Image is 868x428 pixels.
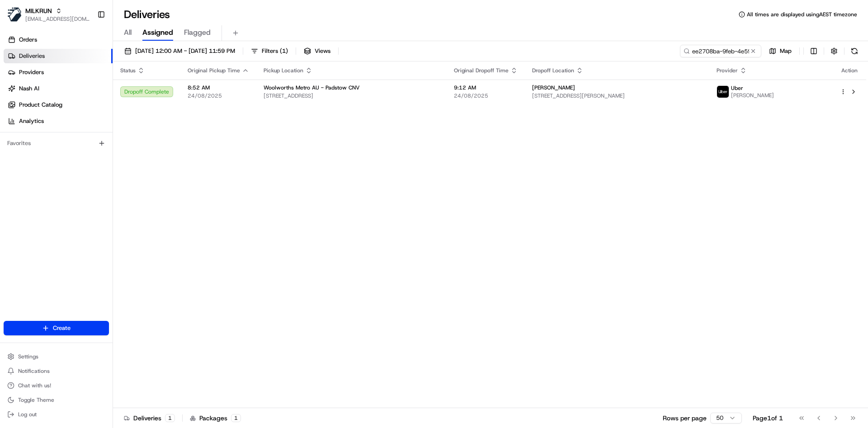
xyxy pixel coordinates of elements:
[4,394,109,406] button: Toggle Theme
[840,67,859,74] div: Action
[19,85,39,93] span: Nash AI
[188,92,249,99] span: 24/08/2025
[663,414,707,423] p: Rows per page
[135,47,235,55] span: [DATE] 12:00 AM - [DATE] 11:59 PM
[4,98,113,112] a: Product Catalog
[247,45,292,57] button: Filters(1)
[184,27,211,38] span: Flagged
[4,81,113,96] a: Nash AI
[4,65,113,80] a: Providers
[190,414,241,423] div: Packages
[717,67,738,74] span: Provider
[753,414,783,423] div: Page 1 of 1
[25,6,52,15] button: MILKRUN
[19,68,44,76] span: Providers
[18,367,50,375] span: Notifications
[4,350,109,363] button: Settings
[120,45,239,57] button: [DATE] 12:00 AM - [DATE] 11:59 PM
[454,92,518,99] span: 24/08/2025
[4,365,109,377] button: Notifications
[18,382,51,389] span: Chat with us!
[4,136,109,151] div: Favorites
[4,379,109,392] button: Chat with us!
[4,4,94,25] button: MILKRUNMILKRUN[EMAIL_ADDRESS][DOMAIN_NAME]
[19,52,45,60] span: Deliveries
[731,92,774,99] span: [PERSON_NAME]
[4,408,109,421] button: Log out
[4,33,113,47] a: Orders
[262,47,288,55] span: Filters
[4,49,113,63] a: Deliveries
[717,86,729,98] img: uber-new-logo.jpeg
[848,45,861,57] button: Refresh
[4,114,113,128] a: Analytics
[747,11,857,18] span: All times are displayed using AEST timezone
[25,15,90,23] button: [EMAIL_ADDRESS][DOMAIN_NAME]
[315,47,330,55] span: Views
[19,101,62,109] span: Product Catalog
[780,47,792,55] span: Map
[7,7,22,22] img: MILKRUN
[188,84,249,91] span: 8:52 AM
[124,7,170,22] h1: Deliveries
[19,36,37,44] span: Orders
[18,353,38,360] span: Settings
[532,92,702,99] span: [STREET_ADDRESS][PERSON_NAME]
[18,411,37,418] span: Log out
[300,45,335,57] button: Views
[532,84,575,91] span: [PERSON_NAME]
[680,45,761,57] input: Type to search
[142,27,173,38] span: Assigned
[264,67,303,74] span: Pickup Location
[19,117,44,125] span: Analytics
[124,27,132,38] span: All
[165,414,175,422] div: 1
[731,85,743,92] span: Uber
[53,324,71,332] span: Create
[4,321,109,335] button: Create
[532,67,574,74] span: Dropoff Location
[188,67,240,74] span: Original Pickup Time
[264,92,439,99] span: [STREET_ADDRESS]
[18,396,54,404] span: Toggle Theme
[264,84,360,91] span: Woolworths Metro AU - Padstow CNV
[280,47,288,55] span: ( 1 )
[231,414,241,422] div: 1
[765,45,796,57] button: Map
[120,67,136,74] span: Status
[454,84,518,91] span: 9:12 AM
[454,67,509,74] span: Original Dropoff Time
[124,414,175,423] div: Deliveries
